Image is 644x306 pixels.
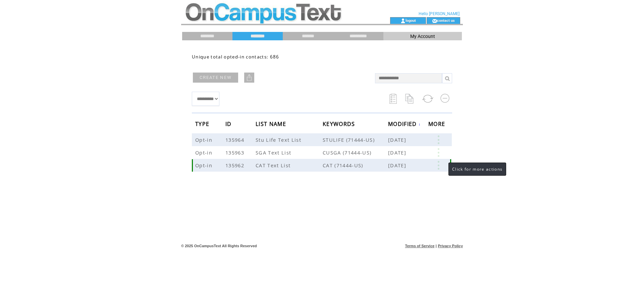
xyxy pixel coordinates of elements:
[195,149,214,156] span: Opt-in
[436,244,437,248] span: |
[193,73,238,83] a: CREATE NEW
[195,136,214,143] span: Opt-in
[323,119,357,131] span: KEYWORDS
[388,122,421,126] a: MODIFIED↓
[225,149,246,156] span: 135963
[452,166,502,172] span: Click for more actions
[432,18,437,24] img: contact_us_icon.gif
[225,119,233,131] span: ID
[323,162,388,169] span: CAT (71444-US)
[225,162,246,169] span: 135962
[192,54,279,60] span: Unique total opted-in contacts: 686
[225,122,233,126] a: ID
[406,18,416,23] a: logout
[388,119,419,131] span: MODIFIED
[437,18,455,23] a: contact us
[410,34,435,39] span: My Account
[195,119,211,131] span: TYPE
[428,119,447,131] span: MORE
[195,122,211,126] a: TYPE
[388,149,408,156] span: [DATE]
[405,244,435,248] a: Terms of Service
[181,244,257,248] span: © 2025 OnCampusText All Rights Reserved
[256,119,288,131] span: LIST NAME
[256,149,293,156] span: SGA Text List
[388,162,408,169] span: [DATE]
[323,136,388,143] span: STULIFE (71444-US)
[388,136,408,143] span: [DATE]
[438,244,463,248] a: Privacy Policy
[400,18,406,24] img: account_icon.gif
[225,136,246,143] span: 135964
[195,162,214,169] span: Opt-in
[256,136,303,143] span: Stu Life Text List
[323,149,388,156] span: CUSGA (71444-US)
[246,74,253,81] img: upload.png
[256,162,292,169] span: CAT Text List
[419,11,460,16] span: Hello [PERSON_NAME]
[323,122,357,126] a: KEYWORDS
[256,122,288,126] a: LIST NAME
